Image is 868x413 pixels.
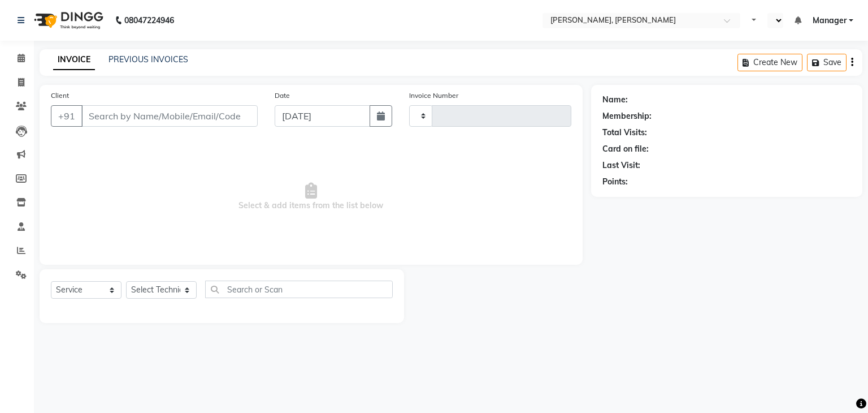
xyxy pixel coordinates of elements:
[108,54,188,64] a: PREVIOUS INVOICES
[602,110,652,122] div: Membership:
[29,5,106,36] img: logo
[602,143,649,155] div: Card on file:
[807,54,847,71] button: Save
[737,54,802,71] button: Create New
[275,91,290,101] label: Date
[813,15,847,27] span: Manager
[602,94,628,106] div: Name:
[602,127,647,139] div: Total Visits:
[51,140,571,253] span: Select & add items from the list below
[205,281,393,298] input: Search or Scan
[602,176,628,188] div: Points:
[51,105,83,127] button: +91
[51,91,69,101] label: Client
[81,105,258,127] input: Search by Name/Mobile/Email/Code
[602,160,640,171] div: Last Visit:
[53,50,95,70] a: INVOICE
[124,5,174,36] b: 08047224946
[409,91,458,101] label: Invoice Number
